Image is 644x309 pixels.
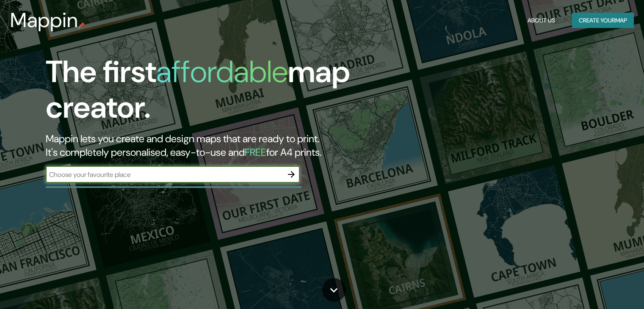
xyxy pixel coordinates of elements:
h5: FREE [245,146,266,159]
img: mappin-pin [78,22,85,29]
h2: Mappin lets you create and design maps that are ready to print. It's completely personalised, eas... [46,132,368,159]
input: Choose your favourite place [46,170,283,179]
h1: The first map creator. [46,54,368,132]
button: About Us [524,13,558,28]
iframe: Help widget launcher [569,276,635,300]
h3: Mappin [10,8,78,32]
button: Create yourmap [572,13,634,28]
h1: affordable [156,52,288,91]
